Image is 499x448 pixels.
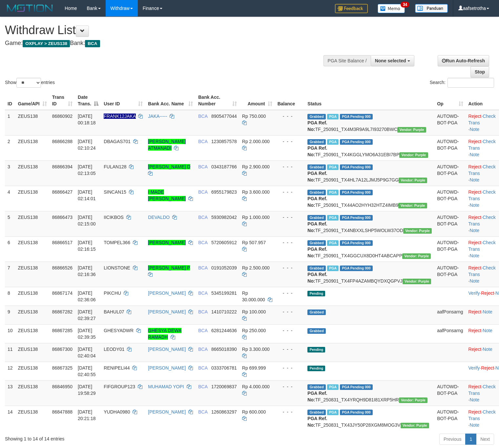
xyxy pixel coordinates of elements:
[5,343,15,362] td: 11
[469,422,479,428] a: Note
[52,290,73,296] span: 86867174
[104,265,130,270] span: LIONSTONE
[78,139,96,151] span: [DATE] 02:10:24
[305,380,434,406] td: TF_250831_TX4YRQH9D81I81XRP5HR
[148,240,186,245] a: [PERSON_NAME]
[211,164,237,169] span: Copy 0343187766 to clipboard
[434,380,466,406] td: AUTOWD-BOT-PGA
[5,135,15,160] td: 2
[5,262,15,287] td: 7
[305,406,434,431] td: TF_250831_TX43JY50P28XGM8MOG3V
[278,113,302,119] div: - - -
[397,127,426,133] span: Vendor URL: https://trx4.1velocity.biz
[415,4,448,13] img: panduan.png
[78,409,96,421] span: [DATE] 20:21:18
[5,362,15,380] td: 12
[242,409,266,415] span: Rp 600.000
[5,186,15,211] td: 4
[52,384,73,389] span: 86846950
[434,406,466,431] td: AUTOWD-BOT-PGA
[439,434,466,445] a: Previous
[198,309,207,314] span: BCA
[340,410,373,415] span: PGA Pending
[52,409,73,415] span: 86847888
[401,423,429,428] span: Vendor URL: https://trx4.1velocity.biz
[5,287,15,306] td: 8
[468,265,496,277] a: Check Trans
[198,290,207,296] span: BCA
[148,164,190,169] a: [PERSON_NAME] D
[340,240,373,246] span: PGA Pending
[242,328,266,333] span: Rp 250.000
[15,186,50,211] td: ZEUS138
[198,384,207,389] span: BCA
[278,383,302,390] div: - - -
[104,328,134,333] span: GHESYADWR
[434,211,466,236] td: AUTOWD-BOT-PGA
[211,290,237,296] span: Copy 5345199281 to clipboard
[307,221,327,233] b: PGA Ref. No:
[438,55,489,66] a: Run Auto-Refresh
[434,110,466,136] td: AUTOWD-BOT-PGA
[242,384,270,389] span: Rp 4.000.000
[52,328,73,333] span: 86867285
[52,240,73,245] span: 86866517
[198,164,207,169] span: BCA
[211,189,237,195] span: Copy 6955179823 to clipboard
[16,78,41,88] select: Showentries
[340,114,373,119] span: PGA Pending
[198,215,207,220] span: BCA
[198,189,207,195] span: BCA
[242,290,265,302] span: Rp 30.000.000
[5,40,326,47] h4: Game: Bank:
[434,262,466,287] td: AUTOWD-BOT-PGA
[468,265,482,270] a: Reject
[476,434,494,445] a: Next
[327,240,339,246] span: Marked by aafpengsreynich
[148,215,170,220] a: DEVALDO
[278,327,302,334] div: - - -
[340,266,373,271] span: PGA Pending
[104,114,135,119] span: Nama rekening ada tanda titik/strip, harap diedit
[104,409,130,415] span: YUDHA0980
[468,215,482,220] a: Reject
[15,160,50,186] td: ZEUS138
[15,287,50,306] td: ZEUS138
[104,215,124,220] span: IICIKBOS
[468,189,496,201] a: Check Trans
[468,384,496,396] a: Check Trans
[340,139,373,145] span: PGA Pending
[5,306,15,324] td: 9
[468,309,482,314] a: Reject
[211,365,237,371] span: Copy 0333706781 to clipboard
[305,160,434,186] td: TF_250901_TX4HL7A12LJMJ5P9G7GG
[307,416,327,428] b: PGA Ref. No:
[242,139,270,144] span: Rp 2.000.000
[211,347,237,352] span: Copy 8665018390 to clipboard
[375,58,406,63] span: None selected
[15,380,50,406] td: ZEUS138
[275,91,305,110] th: Balance
[468,139,482,144] a: Reject
[104,189,126,195] span: SINCAN15
[481,290,494,296] a: Reject
[15,262,50,287] td: ZEUS138
[198,328,207,333] span: BCA
[307,410,326,415] span: Grabbed
[305,211,434,236] td: TF_250901_TX4NBXXLSHP5WOLW37OD
[278,138,302,145] div: - - -
[469,152,479,157] a: Note
[278,214,302,221] div: - - -
[15,236,50,262] td: ZEUS138
[399,397,427,403] span: Vendor URL: https://trx4.1velocity.biz
[15,110,50,136] td: ZEUS138
[434,186,466,211] td: AUTOWD-BOT-PGA
[78,347,96,358] span: [DATE] 02:40:04
[148,139,186,151] a: [PERSON_NAME] ATMANADI
[340,190,373,195] span: PGA Pending
[307,328,326,334] span: Grabbed
[148,365,186,371] a: [PERSON_NAME]
[340,164,373,170] span: PGA Pending
[468,347,482,352] a: Reject
[307,366,325,371] span: Pending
